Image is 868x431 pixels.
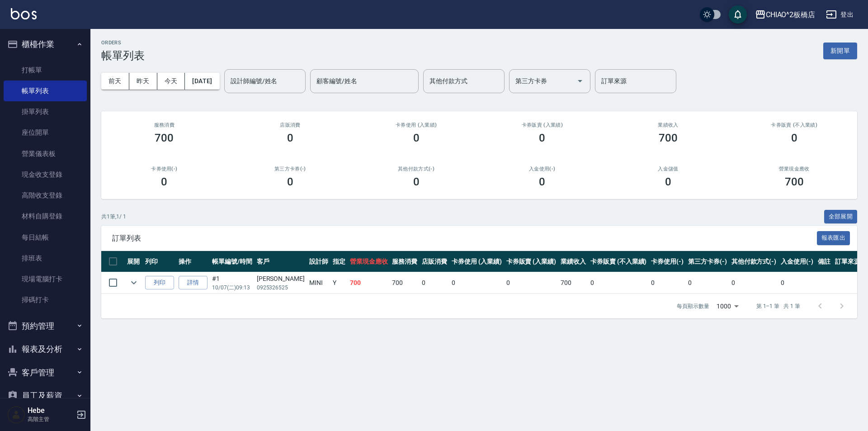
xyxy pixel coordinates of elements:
[4,185,87,206] a: 高階收支登錄
[101,49,145,62] h3: 帳單列表
[212,284,252,292] p: 10/07 (二) 09:13
[729,272,779,294] td: 0
[307,251,330,272] th: 設計師
[616,122,721,128] h2: 業績收入
[112,234,817,243] span: 訂單列表
[210,272,255,294] td: #1
[127,276,141,289] button: expand row
[785,175,804,188] h3: 700
[665,175,671,188] h3: 0
[833,251,863,272] th: 訂單來源
[348,251,390,272] th: 營業現金應收
[649,251,686,272] th: 卡券使用(-)
[4,227,87,248] a: 每日結帳
[101,73,129,90] button: 前天
[742,166,846,172] h2: 營業現金應收
[129,73,157,90] button: 昨天
[413,175,420,188] h3: 0
[4,143,87,164] a: 營業儀表板
[4,81,87,101] a: 帳單列表
[28,406,74,415] h5: Hebe
[729,251,779,272] th: 其他付款方式(-)
[161,175,167,188] h3: 0
[179,276,208,290] a: 詳情
[287,175,293,188] h3: 0
[413,132,420,144] h3: 0
[558,272,588,294] td: 700
[185,73,219,90] button: [DATE]
[257,274,305,284] div: [PERSON_NAME]
[449,251,504,272] th: 卡券使用 (入業績)
[390,251,420,272] th: 服務消費
[729,5,747,24] button: save
[742,122,846,128] h2: 卡券販賣 (不入業績)
[4,101,87,122] a: 掛單列表
[176,251,210,272] th: 操作
[125,251,143,272] th: 展開
[4,384,87,407] button: 員工及薪資
[420,251,449,272] th: 店販消費
[101,213,126,221] p: 共 1 筆, 1 / 1
[238,166,343,172] h2: 第三方卡券(-)
[816,251,833,272] th: 備註
[649,272,686,294] td: 0
[558,251,588,272] th: 業績收入
[420,272,449,294] td: 0
[4,33,87,56] button: 櫃檯作業
[330,251,348,272] th: 指定
[659,132,678,144] h3: 700
[330,272,348,294] td: Y
[210,251,255,272] th: 帳單編號/時間
[28,415,74,423] p: 高階主管
[490,166,594,172] h2: 入金使用(-)
[4,314,87,338] button: 預約管理
[686,251,729,272] th: 第三方卡券(-)
[756,302,800,310] p: 第 1–1 筆 共 1 筆
[4,60,87,81] a: 打帳單
[490,122,594,128] h2: 卡券販賣 (入業績)
[823,46,857,55] a: 新開單
[791,132,797,144] h3: 0
[778,251,816,272] th: 入金使用(-)
[817,233,850,242] a: 報表匯出
[677,302,709,310] p: 每頁顯示數量
[4,122,87,143] a: 座位開單
[390,272,420,294] td: 700
[539,132,545,144] h3: 0
[588,251,649,272] th: 卡券販賣 (不入業績)
[713,294,742,318] div: 1000
[822,6,857,23] button: 登出
[4,361,87,384] button: 客戶管理
[7,406,25,424] img: Person
[255,251,307,272] th: 客戶
[4,269,87,289] a: 現場電腦打卡
[112,166,217,172] h2: 卡券使用(-)
[817,231,850,245] button: 報表匯出
[157,73,185,90] button: 今天
[824,210,858,224] button: 全部展開
[238,122,343,128] h2: 店販消費
[11,8,37,19] img: Logo
[4,248,87,269] a: 排班表
[112,122,217,128] h3: 服務消費
[143,251,176,272] th: 列印
[504,272,559,294] td: 0
[778,272,816,294] td: 0
[616,166,721,172] h2: 入金儲值
[364,122,468,128] h2: 卡券使用 (入業績)
[766,9,816,20] div: CHIAO^2板橋店
[504,251,559,272] th: 卡券販賣 (入業績)
[588,272,649,294] td: 0
[539,175,545,188] h3: 0
[145,276,174,290] button: 列印
[287,132,293,144] h3: 0
[4,206,87,227] a: 材料自購登錄
[348,272,390,294] td: 700
[686,272,729,294] td: 0
[751,5,819,24] button: CHIAO^2板橋店
[155,132,174,144] h3: 700
[4,164,87,185] a: 現金收支登錄
[257,284,305,292] p: 0925326525
[449,272,504,294] td: 0
[823,43,857,59] button: 新開單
